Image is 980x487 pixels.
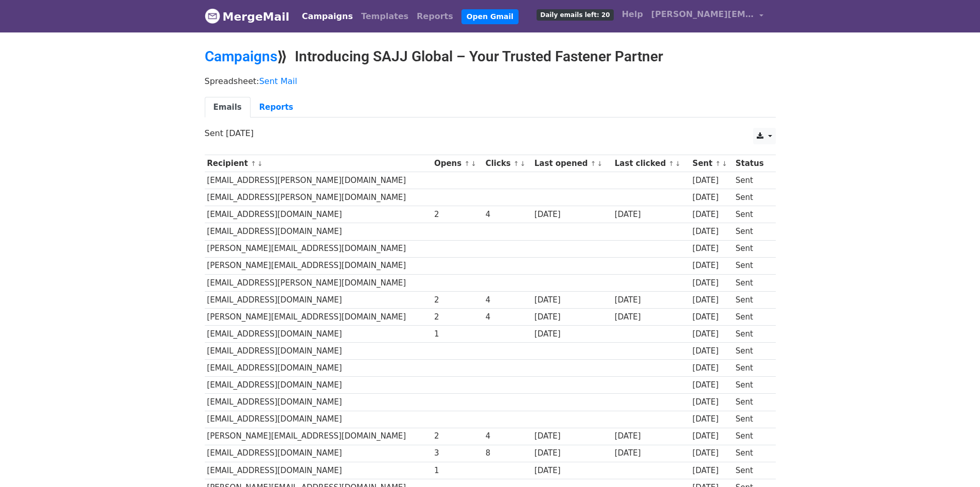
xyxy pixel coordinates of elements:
[733,189,770,206] td: Sent
[733,326,770,343] td: Sent
[615,209,688,221] div: [DATE]
[647,4,768,28] a: [PERSON_NAME][EMAIL_ADDRESS][DOMAIN_NAME]
[205,445,432,462] td: [EMAIL_ADDRESS][DOMAIN_NAME]
[486,430,529,442] div: 4
[537,9,613,21] span: Daily emails left: 20
[692,311,730,323] div: [DATE]
[532,4,617,25] a: Daily emails left: 20
[612,155,690,172] th: Last clicked
[692,294,730,306] div: [DATE]
[618,4,647,25] a: Help
[483,155,532,172] th: Clicks
[534,311,610,323] div: [DATE]
[205,377,432,394] td: [EMAIL_ADDRESS][DOMAIN_NAME]
[669,160,674,167] a: ↑
[692,362,730,374] div: [DATE]
[733,308,770,325] td: Sent
[205,128,776,139] p: Sent [DATE]
[205,257,432,274] td: [PERSON_NAME][EMAIL_ADDRESS][DOMAIN_NAME]
[464,160,470,167] a: ↑
[733,360,770,377] td: Sent
[733,291,770,308] td: Sent
[205,223,432,240] td: [EMAIL_ADDRESS][DOMAIN_NAME]
[733,223,770,240] td: Sent
[534,430,610,442] div: [DATE]
[205,206,432,223] td: [EMAIL_ADDRESS][DOMAIN_NAME]
[205,189,432,206] td: [EMAIL_ADDRESS][PERSON_NAME][DOMAIN_NAME]
[205,343,432,360] td: [EMAIL_ADDRESS][DOMAIN_NAME]
[733,274,770,291] td: Sent
[434,465,480,477] div: 1
[486,447,529,459] div: 8
[205,172,432,189] td: [EMAIL_ADDRESS][PERSON_NAME][DOMAIN_NAME]
[733,343,770,360] td: Sent
[205,462,432,479] td: [EMAIL_ADDRESS][DOMAIN_NAME]
[205,291,432,308] td: [EMAIL_ADDRESS][DOMAIN_NAME]
[733,428,770,445] td: Sent
[615,311,688,323] div: [DATE]
[205,48,776,65] h2: ⟫ Introducing SAJJ Global – Your Trusted Fastener Partner
[205,394,432,411] td: [EMAIL_ADDRESS][DOMAIN_NAME]
[205,8,220,24] img: MergeMail logo
[251,97,302,118] a: Reports
[733,377,770,394] td: Sent
[434,209,480,221] div: 2
[692,277,730,289] div: [DATE]
[690,155,733,172] th: Sent
[205,97,251,118] a: Emails
[692,465,730,477] div: [DATE]
[733,240,770,257] td: Sent
[692,226,730,238] div: [DATE]
[205,360,432,377] td: [EMAIL_ADDRESS][DOMAIN_NAME]
[205,6,290,27] a: MergeMail
[434,447,480,459] div: 3
[413,6,457,27] a: Reports
[692,243,730,255] div: [DATE]
[205,240,432,257] td: [PERSON_NAME][EMAIL_ADDRESS][DOMAIN_NAME]
[357,6,413,27] a: Templates
[434,328,480,340] div: 1
[205,326,432,343] td: [EMAIL_ADDRESS][DOMAIN_NAME]
[591,160,596,167] a: ↑
[532,155,612,172] th: Last opened
[205,411,432,428] td: [EMAIL_ADDRESS][DOMAIN_NAME]
[298,6,357,27] a: Campaigns
[486,294,529,306] div: 4
[715,160,721,167] a: ↑
[733,462,770,479] td: Sent
[692,345,730,357] div: [DATE]
[434,430,480,442] div: 2
[257,160,263,167] a: ↓
[733,257,770,274] td: Sent
[692,192,730,204] div: [DATE]
[733,411,770,428] td: Sent
[251,160,256,167] a: ↑
[733,206,770,223] td: Sent
[205,76,776,87] p: Spreadsheet:
[434,311,480,323] div: 2
[486,311,529,323] div: 4
[597,160,603,167] a: ↓
[432,155,483,172] th: Opens
[733,445,770,462] td: Sent
[692,175,730,187] div: [DATE]
[534,465,610,477] div: [DATE]
[534,328,610,340] div: [DATE]
[534,209,610,221] div: [DATE]
[692,413,730,425] div: [DATE]
[513,160,519,167] a: ↑
[205,428,432,445] td: [PERSON_NAME][EMAIL_ADDRESS][DOMAIN_NAME]
[534,447,610,459] div: [DATE]
[434,294,480,306] div: 2
[615,294,688,306] div: [DATE]
[692,396,730,408] div: [DATE]
[205,48,277,65] a: Campaigns
[722,160,727,167] a: ↓
[733,394,770,411] td: Sent
[692,328,730,340] div: [DATE]
[205,274,432,291] td: [EMAIL_ADDRESS][PERSON_NAME][DOMAIN_NAME]
[205,155,432,172] th: Recipient
[675,160,681,167] a: ↓
[461,9,519,24] a: Open Gmail
[692,379,730,391] div: [DATE]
